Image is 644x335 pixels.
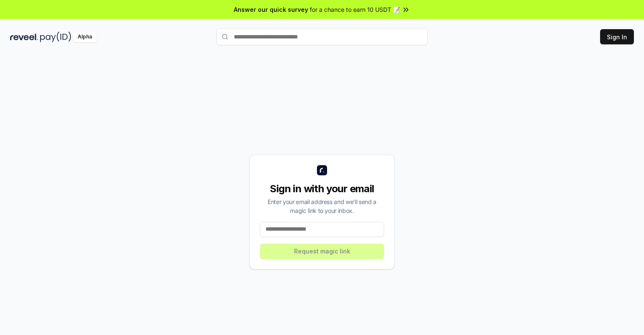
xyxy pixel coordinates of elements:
[73,32,97,42] div: Alpha
[10,32,38,42] img: reveel_dark
[234,5,308,14] span: Answer our quick survey
[260,197,384,215] div: Enter your email address and we’ll send a magic link to your inbox.
[317,165,327,175] img: logo_small
[40,32,71,42] img: pay_id
[260,182,384,196] div: Sign in with your email
[310,5,400,14] span: for a chance to earn 10 USDT 📝
[600,29,634,44] button: Sign In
